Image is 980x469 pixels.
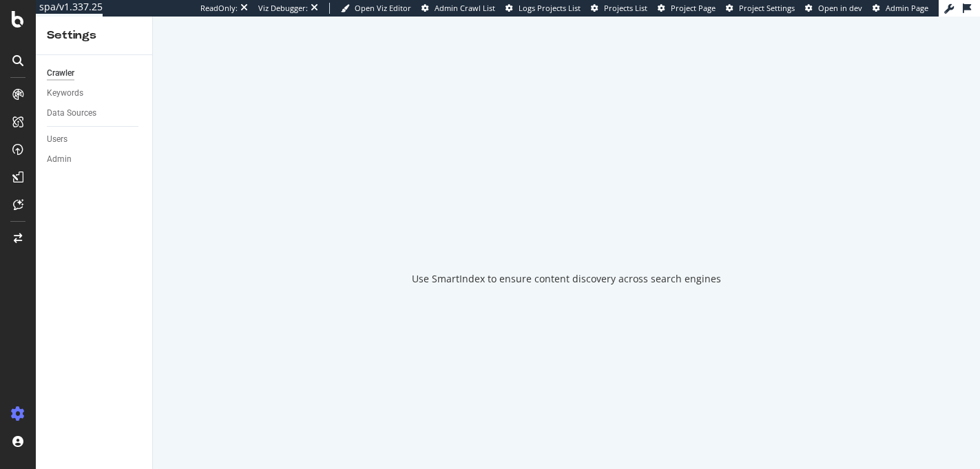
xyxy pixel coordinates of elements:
[47,28,141,43] div: Settings
[47,132,143,147] a: Users
[658,3,716,14] a: Project Page
[47,106,143,121] a: Data Sources
[341,3,411,14] a: Open Viz Editor
[886,3,928,13] span: Admin Page
[200,3,238,14] div: ReadOnly:
[47,66,74,81] div: Crawler
[47,66,143,81] a: Crawler
[258,3,308,14] div: Viz Debugger:
[47,86,143,101] a: Keywords
[873,3,928,14] a: Admin Page
[47,106,96,121] div: Data Sources
[435,3,495,13] span: Admin Crawl List
[604,3,647,13] span: Projects List
[726,3,795,14] a: Project Settings
[739,3,795,13] span: Project Settings
[47,152,143,167] a: Admin
[671,3,716,13] span: Project Page
[591,3,647,14] a: Projects List
[818,3,862,13] span: Open in dev
[505,3,581,14] a: Logs Projects List
[47,132,67,147] div: Users
[517,200,616,250] div: animation
[421,3,495,14] a: Admin Crawl List
[412,272,721,286] div: Use SmartIndex to ensure content discovery across search engines
[519,3,581,13] span: Logs Projects List
[47,86,83,101] div: Keywords
[47,152,72,167] div: Admin
[355,3,411,13] span: Open Viz Editor
[805,3,862,14] a: Open in dev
